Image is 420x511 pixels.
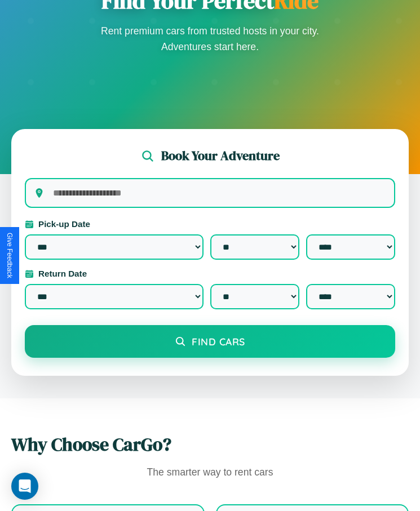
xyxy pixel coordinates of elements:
[25,325,395,358] button: Find Cars
[25,219,395,229] label: Pick-up Date
[11,432,409,457] h2: Why Choose CarGo?
[6,233,14,278] div: Give Feedback
[161,147,280,165] h2: Book Your Adventure
[98,23,323,55] p: Rent premium cars from trusted hosts in your city. Adventures start here.
[25,269,395,278] label: Return Date
[11,473,38,500] div: Open Intercom Messenger
[11,464,409,482] p: The smarter way to rent cars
